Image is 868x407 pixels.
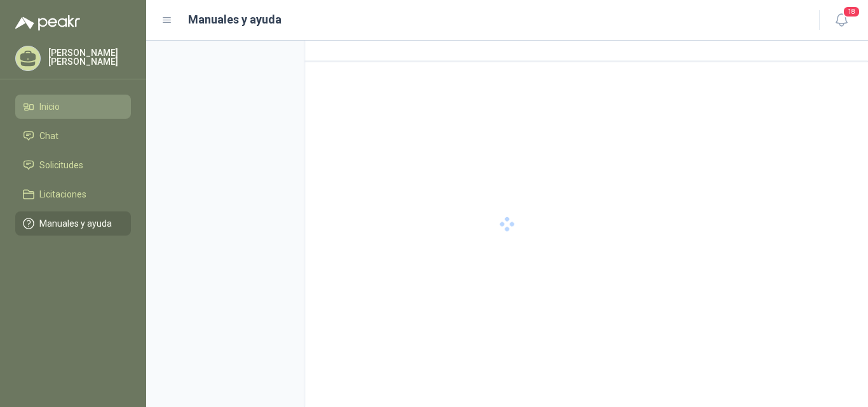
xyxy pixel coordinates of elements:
[39,217,112,230] span: Manuales y ayuda
[15,182,131,206] a: Licitaciones
[188,11,281,29] h1: Manuales y ayuda
[39,187,86,201] span: Licitaciones
[39,158,83,172] span: Solicitudes
[48,48,131,66] p: [PERSON_NAME] [PERSON_NAME]
[39,129,58,143] span: Chat
[39,100,60,114] span: Inicio
[843,6,860,18] span: 18
[15,153,131,177] a: Solicitudes
[15,211,131,236] a: Manuales y ayuda
[15,95,131,119] a: Inicio
[15,15,80,30] img: Logo peakr
[830,9,853,32] button: 18
[15,124,131,148] a: Chat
